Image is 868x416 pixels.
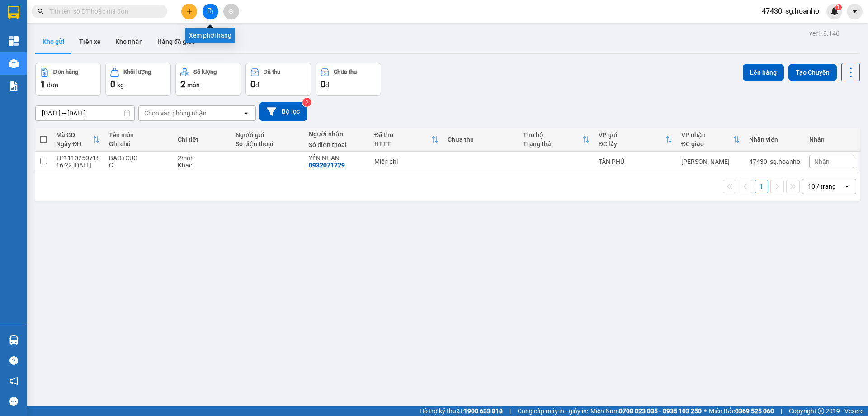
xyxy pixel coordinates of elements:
span: message [9,397,18,406]
span: caret-down [851,7,859,15]
span: 0 [250,79,255,90]
div: TP1110250718 [56,154,100,162]
img: logo-vxr [8,6,19,19]
span: 0 [110,79,115,90]
button: Đơn hàng1đơn [35,63,101,96]
img: warehouse-icon [9,335,19,345]
span: notification [9,377,18,385]
div: VP nhận [681,131,733,139]
div: Thu hộ [523,131,582,139]
th: Toggle SortBy [594,128,677,152]
button: Kho nhận [108,31,150,53]
button: Chưa thu0đ [316,63,381,96]
span: đơn [47,81,58,89]
div: VP gửi [599,131,665,139]
div: Nhãn [809,136,854,143]
div: 10 / trang [808,182,836,191]
div: ĐC giao [681,140,733,148]
div: Trạng thái [523,140,582,148]
div: 47430_sg.hoanho [749,158,800,165]
span: Nhãn [814,158,830,165]
div: Đã thu [264,69,280,75]
div: [PERSON_NAME] [681,158,740,165]
sup: 1 [835,4,842,10]
button: Số lượng2món [175,63,241,96]
input: Tìm tên, số ĐT hoặc mã đơn [50,6,156,16]
span: search [38,8,44,14]
span: copyright [818,408,824,414]
div: Ghi chú [109,140,168,148]
button: Đã thu0đ [245,63,311,96]
span: aim [228,8,234,14]
span: kg [117,81,124,89]
sup: 2 [302,98,311,107]
span: Hỗ trợ kỹ thuật: [420,406,503,416]
img: dashboard-icon [9,36,19,46]
div: Chi tiết [178,136,227,143]
button: Bộ lọc [259,102,307,121]
th: Toggle SortBy [677,128,745,152]
span: 0 [321,79,325,90]
span: 1 [837,4,840,10]
span: đ [255,81,259,89]
th: Toggle SortBy [370,128,443,152]
div: Chưa thu [334,69,357,75]
strong: 1900 633 818 [464,407,503,415]
img: solution-icon [9,81,19,91]
span: plus [186,8,193,14]
div: Khác [178,162,227,169]
button: 1 [755,180,768,193]
span: đ [325,81,329,89]
div: Ngày ĐH [56,140,93,148]
div: ĐC lấy [599,140,665,148]
div: Khối lượng [123,69,151,75]
div: Tên món [109,131,168,139]
div: Số lượng [193,69,217,75]
button: plus [181,4,197,19]
svg: open [243,110,250,117]
div: BAO+CỤC [109,154,168,162]
button: caret-down [847,4,863,19]
div: C [109,162,168,169]
button: Trên xe [72,31,108,53]
span: Miền Nam [590,406,702,416]
span: ⚪️ [704,409,707,413]
div: Người gửi [236,131,300,139]
span: Cung cấp máy in - giấy in: [518,406,588,416]
span: món [187,81,200,89]
span: 47430_sg.hoanho [755,5,826,17]
button: Kho gửi [35,31,72,53]
span: file-add [207,8,213,14]
div: Mã GD [56,131,93,139]
div: Đơn hàng [53,69,78,75]
span: | [781,406,782,416]
th: Toggle SortBy [519,128,594,152]
div: 16:22 [DATE] [56,162,100,169]
div: Số điện thoại [309,141,365,148]
div: Số điện thoại [236,140,300,148]
div: Nhân viên [749,136,800,143]
strong: 0369 525 060 [735,407,774,415]
div: Đã thu [374,131,431,139]
div: ver 1.8.146 [809,29,840,38]
button: Hàng đã giao [150,31,203,53]
span: 1 [40,79,45,90]
button: Lên hàng [743,64,784,81]
img: warehouse-icon [9,59,19,68]
div: Người nhận [309,130,365,138]
span: | [509,406,511,416]
button: aim [223,4,239,19]
button: file-add [203,4,218,19]
div: YẾN NHẠN [309,154,365,162]
div: TÂN PHÚ [599,158,672,165]
div: Xem phơi hàng [185,28,235,43]
div: 2 món [178,154,227,162]
th: Toggle SortBy [52,128,104,152]
span: question-circle [9,356,18,365]
div: HTTT [374,140,431,148]
svg: open [843,183,850,190]
div: Miễn phí [374,158,439,165]
strong: 0708 023 035 - 0935 103 250 [619,407,702,415]
button: Tạo Chuyến [788,64,837,81]
input: Select a date range. [36,106,134,120]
